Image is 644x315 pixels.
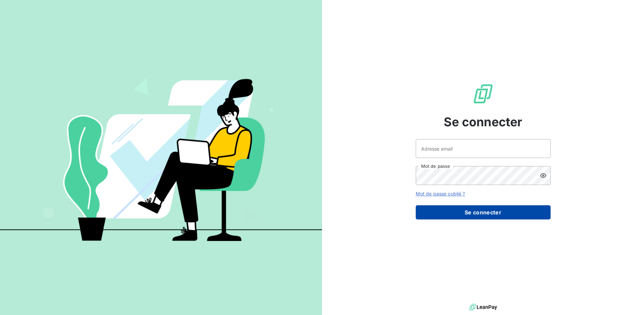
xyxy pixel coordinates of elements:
[416,139,551,158] input: placeholder
[416,205,551,219] button: Se connecter
[469,302,497,312] img: logo
[416,191,465,196] a: Mot de passe oublié ?
[444,113,523,131] span: Se connecter
[472,83,494,105] img: Logo LeanPay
